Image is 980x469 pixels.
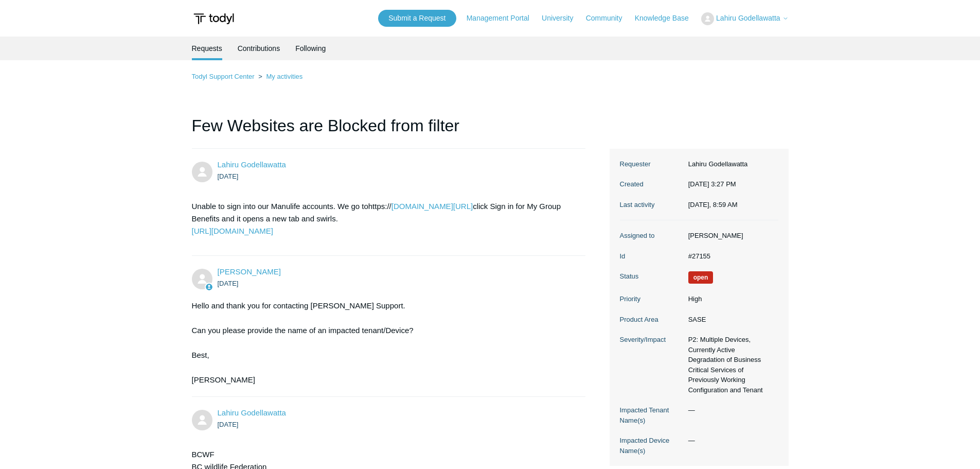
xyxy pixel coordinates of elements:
dt: Last activity [620,200,683,210]
button: Lahiru Godellawatta [701,12,789,25]
dt: Created [620,179,683,189]
a: University [542,13,583,24]
img: Todyl Support Center Help Center home page [192,9,236,28]
li: Requests [192,37,222,60]
dt: Status [620,271,683,282]
a: Lahiru Godellawatta [218,160,286,169]
dt: Impacted Tenant Name(s) [620,405,683,425]
dd: SASE [683,315,778,325]
p: Unable to sign into our Manulife accounts. We go tohttps:// click Sign in for My Group Benefits a... [192,200,576,237]
a: Knowledge Base [635,13,699,24]
div: Hello and thank you for contacting [PERSON_NAME] Support. Can you please provide the name of an i... [192,300,576,386]
h1: Few Websites are Blocked from filter [192,113,586,149]
dt: Product Area [620,315,683,325]
a: Todyl Support Center [192,73,255,80]
span: Lahiru Godellawatta [716,14,780,22]
dd: P2: Multiple Devices, Currently Active Degradation of Business Critical Services of Previously Wo... [683,335,778,395]
a: [PERSON_NAME] [218,267,281,276]
a: Lahiru Godellawatta [218,408,286,417]
dd: — [683,405,778,415]
dd: Lahiru Godellawatta [683,159,778,169]
a: Community [586,13,633,24]
dd: #27155 [683,251,778,262]
dt: Severity/Impact [620,335,683,345]
time: 08/07/2025, 15:27 [218,172,239,180]
li: Todyl Support Center [192,73,257,80]
a: [DOMAIN_NAME][URL] [391,202,473,211]
a: My activities [266,73,302,80]
dt: Impacted Device Name(s) [620,436,683,456]
span: We are working on a response for you [688,271,714,284]
time: 08/07/2025, 15:27 [688,180,736,188]
a: Submit a Request [378,10,456,27]
a: [URL][DOMAIN_NAME] [192,227,273,235]
span: Kris Haire [218,267,281,276]
dd: High [683,294,778,304]
dd: — [683,436,778,446]
dt: Priority [620,294,683,304]
a: Following [295,37,326,60]
time: 08/07/2025, 15:30 [218,280,239,287]
a: Contributions [238,37,280,60]
dt: Requester [620,159,683,169]
a: Management Portal [467,13,540,24]
dt: Assigned to [620,231,683,241]
time: 08/12/2025, 08:59 [688,201,738,209]
dd: [PERSON_NAME] [683,231,778,241]
dt: Id [620,251,683,262]
time: 08/07/2025, 15:31 [218,421,239,428]
li: My activities [256,73,302,80]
